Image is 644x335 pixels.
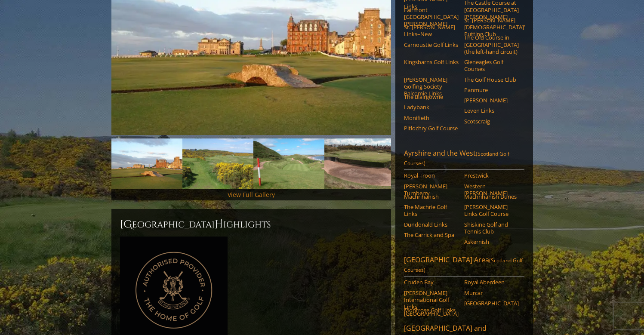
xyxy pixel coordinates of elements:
[464,34,519,55] a: The Old Course in [GEOGRAPHIC_DATA] (the left-hand circuit)
[404,193,459,200] a: Machrihanish
[464,221,519,235] a: Shiskine Golf and Tennis Club
[464,203,519,218] a: [PERSON_NAME] Links Golf Course
[464,172,519,179] a: Prestwick
[404,125,459,132] a: Pitlochry Golf Course
[464,238,519,245] a: Askernish
[464,289,519,296] a: Murcar
[404,257,523,274] span: (Scotland Golf Courses)
[404,24,459,38] a: St. [PERSON_NAME] Links–New
[404,203,459,218] a: The Machrie Golf Links
[404,183,459,197] a: [PERSON_NAME] Turnberry
[464,76,519,83] a: The Golf House Club
[215,218,223,231] span: H
[404,41,459,48] a: Carnoustie Golf Links
[404,150,509,167] span: (Scotland Golf Courses)
[404,231,459,238] a: The Carrick and Spa
[404,104,459,111] a: Ladybank
[404,148,524,170] a: Ayrshire and the West(Scotland Golf Courses)
[404,172,459,179] a: Royal Troon
[404,114,459,121] a: Monifieth
[404,58,459,65] a: Kingsbarns Golf Links
[404,76,459,97] a: [PERSON_NAME] Golfing Society Balcomie Links
[464,193,519,200] a: Machrihanish Dunes
[464,300,519,307] a: [GEOGRAPHIC_DATA]
[464,17,519,38] a: St. [PERSON_NAME] [DEMOGRAPHIC_DATA]’ Putting Club
[404,6,459,28] a: Fairmont [GEOGRAPHIC_DATA][PERSON_NAME]
[404,289,459,317] a: [PERSON_NAME] International Golf Links [GEOGRAPHIC_DATA]
[464,183,519,197] a: Western [PERSON_NAME]
[404,255,524,277] a: [GEOGRAPHIC_DATA] Area(Scotland Golf Courses)
[120,218,382,231] h2: [GEOGRAPHIC_DATA] ighlights
[228,191,275,199] a: View Full Gallery
[404,221,459,228] a: Dundonald Links
[464,107,519,114] a: Leven Links
[464,58,519,73] a: Gleneagles Golf Courses
[464,279,519,286] a: Royal Aberdeen
[464,86,519,93] a: Panmure
[404,93,459,100] a: The Blairgowrie
[464,118,519,125] a: Scotscraig
[404,279,459,286] a: Cruden Bay
[404,307,459,313] a: Montrose Golf Links
[464,97,519,104] a: [PERSON_NAME]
